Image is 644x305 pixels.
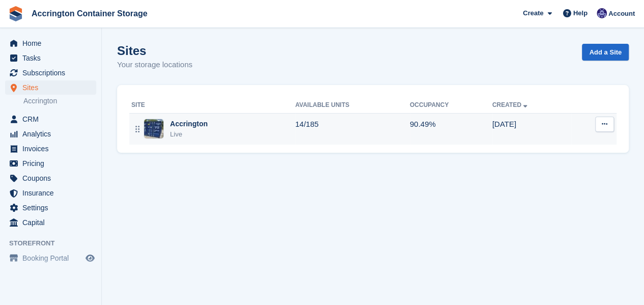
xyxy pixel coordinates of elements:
[5,251,96,265] a: menu
[410,113,492,145] td: 90.49%
[22,215,83,230] span: Capital
[129,97,295,114] th: Site
[84,252,96,264] a: Preview store
[295,113,410,145] td: 14/185
[22,66,83,80] span: Subscriptions
[22,36,83,50] span: Home
[5,171,96,185] a: menu
[5,36,96,50] a: menu
[9,238,101,248] span: Storefront
[5,80,96,95] a: menu
[5,186,96,200] a: menu
[492,101,529,108] a: Created
[5,201,96,215] a: menu
[117,59,192,71] p: Your storage locations
[5,112,96,126] a: menu
[573,8,587,18] span: Help
[5,66,96,80] a: menu
[22,251,83,265] span: Booking Portal
[5,215,96,230] a: menu
[523,8,543,18] span: Create
[582,44,629,61] a: Add a Site
[22,142,83,156] span: Invoices
[23,96,96,106] a: Accrington
[117,44,192,58] h1: Sites
[410,97,492,114] th: Occupancy
[597,8,607,18] img: Jacob Connolly
[5,142,96,156] a: menu
[22,171,83,185] span: Coupons
[492,113,571,145] td: [DATE]
[22,51,83,65] span: Tasks
[22,127,83,141] span: Analytics
[170,129,208,140] div: Live
[27,5,152,22] a: Accrington Container Storage
[22,112,83,126] span: CRM
[295,97,410,114] th: Available Units
[8,6,23,21] img: stora-icon-8386f47178a22dfd0bd8f6a31ec36ba5ce8667c1dd55bd0f319d3a0aa187defe.svg
[170,119,208,129] div: Accrington
[22,156,83,171] span: Pricing
[5,51,96,65] a: menu
[22,80,83,95] span: Sites
[144,119,163,138] img: Image of Accrington site
[608,9,635,19] span: Account
[5,156,96,171] a: menu
[22,186,83,200] span: Insurance
[5,127,96,141] a: menu
[22,201,83,215] span: Settings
